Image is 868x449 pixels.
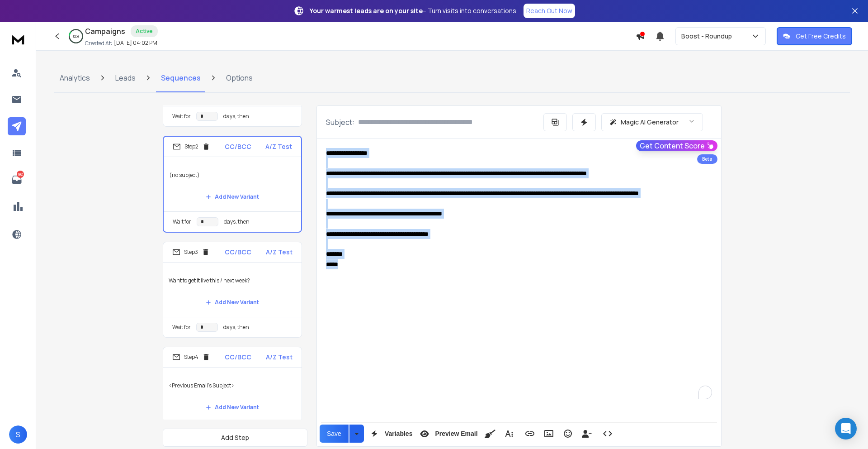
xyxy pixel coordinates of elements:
p: [DATE] 04:02 PM [114,39,157,47]
button: S [9,425,27,444]
p: Get Free Credits [796,32,846,41]
div: To enrich screen reader interactions, please activate Accessibility in Grammarly extension settings [317,139,721,408]
button: Emoticons [559,425,576,443]
span: Preview Email [433,430,479,438]
p: Analytics [60,72,90,83]
button: Insert Link (⌘K) [521,425,538,443]
p: days, then [224,218,250,225]
div: Open Intercom Messenger [835,418,857,439]
p: Magic AI Generator [621,118,679,127]
a: Sequences [156,63,206,92]
p: Sequences [161,72,201,83]
p: Wait for [172,113,191,120]
button: Save [320,425,349,443]
a: Options [221,63,258,92]
button: Get Free Credits [777,27,852,45]
button: Preview Email [416,425,479,443]
p: Want to get it live this / next week? [169,268,296,293]
p: Subject: [326,117,354,128]
p: CC/BCC [225,353,251,362]
strong: Your warmest leads are on your site [310,6,423,15]
p: – Turn visits into conversations [310,6,516,15]
div: Beta [697,154,717,164]
button: Code View [599,425,616,443]
li: Step3CC/BCCA/Z TestWant to get it live this / next week?Add New VariantWait fordays, then [163,242,302,338]
p: Wait for [172,324,191,331]
button: Add New Variant [198,293,266,311]
div: Step 4 [172,353,210,361]
button: Magic AI Generator [601,113,703,131]
p: Reach Out Now [526,6,572,15]
div: Step 3 [172,248,210,256]
button: Variables [366,425,415,443]
p: A/Z Test [265,142,292,151]
p: Wait for [173,218,191,225]
div: Step 2 [173,143,210,151]
li: Step2CC/BCCA/Z Test(no subject)Add New VariantWait fordays, then [163,136,302,233]
a: 192 [8,171,26,189]
button: Add Step [163,429,307,447]
p: A/Z Test [266,248,292,257]
p: Leads [115,72,136,83]
p: Boost - Roundup [681,32,736,41]
p: CC/BCC [225,248,251,257]
button: Clean HTML [481,425,499,443]
p: A/Z Test [266,353,292,362]
div: Active [131,25,158,37]
p: days, then [223,324,249,331]
a: Analytics [54,63,95,92]
li: Step4CC/BCCA/Z Test<Previous Email's Subject>Add New Variant [163,347,302,422]
button: Insert Unsubscribe Link [578,425,595,443]
p: Options [226,72,253,83]
img: logo [9,31,27,48]
p: days, then [223,113,249,120]
a: Leads [110,63,141,92]
button: Insert Image (⌘P) [540,425,557,443]
p: <Previous Email's Subject> [169,373,296,398]
p: Created At: [85,40,112,47]
button: More Text [500,425,518,443]
p: 192 [17,171,24,178]
p: (no subject) [169,162,296,188]
button: Add New Variant [198,398,266,416]
h1: Campaigns [85,26,125,37]
button: Add New Variant [198,188,266,206]
p: CC/BCC [225,142,251,151]
p: 12 % [73,33,79,39]
span: Variables [383,430,415,438]
a: Reach Out Now [524,4,575,18]
button: Get Content Score [636,140,717,151]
